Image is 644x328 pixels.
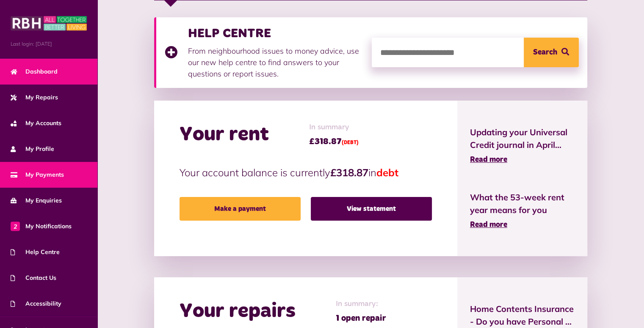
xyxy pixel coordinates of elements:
span: Accessibility [11,299,61,308]
span: debt [376,166,398,179]
span: Dashboard [11,67,58,76]
p: Your account balance is currently in [180,165,432,180]
img: MyRBH [11,15,87,32]
span: My Enquiries [11,196,62,205]
h3: HELP CENTRE [188,26,363,41]
span: (DEBT) [342,140,359,145]
span: Updating your Universal Credit journal in April... [470,126,575,151]
span: Home Contents Insurance - Do you have Personal ... [470,303,575,328]
p: From neighbourhood issues to money advice, use our new help centre to find answers to your questi... [188,45,363,79]
span: 1 open repair [336,312,386,325]
h2: Your repairs [180,299,296,324]
span: In summary: [336,298,386,310]
span: £318.87 [309,135,359,148]
span: Last login: [DATE] [11,40,87,48]
h2: Your rent [180,123,269,147]
span: In summary [309,122,359,133]
span: 2 [11,221,20,231]
a: Make a payment [180,197,301,221]
button: Search [524,38,579,67]
span: What the 53-week rent year means for you [470,191,575,216]
strong: £318.87 [330,166,368,179]
span: Read more [470,221,507,229]
span: Search [533,38,557,67]
span: Contact Us [11,273,56,282]
span: My Profile [11,145,54,153]
span: My Accounts [11,119,61,128]
a: Updating your Universal Credit journal in April... Read more [470,126,575,166]
span: My Notifications [11,222,72,231]
span: Read more [470,156,507,164]
span: My Repairs [11,93,58,102]
a: What the 53-week rent year means for you Read more [470,191,575,231]
a: View statement [311,197,432,221]
span: My Payments [11,170,64,179]
span: Help Centre [11,248,60,257]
